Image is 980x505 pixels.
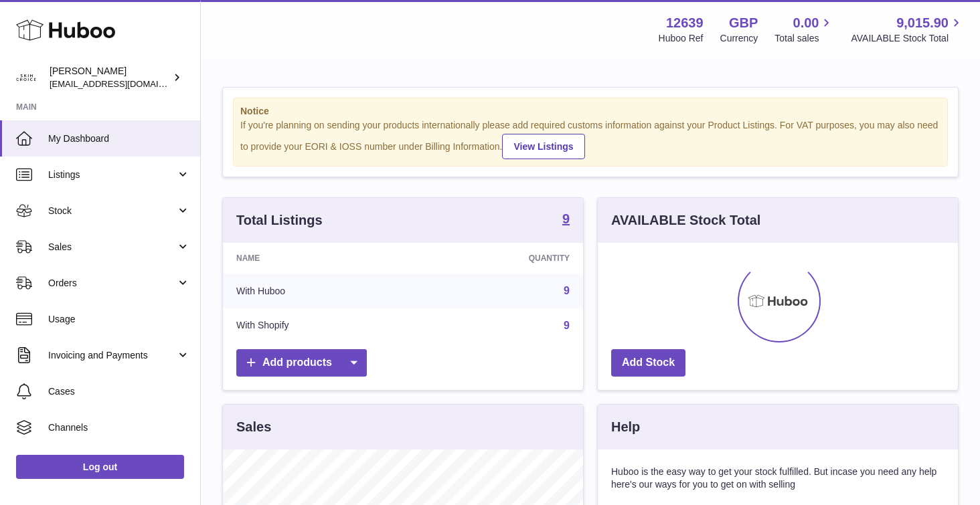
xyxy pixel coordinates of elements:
span: Invoicing and Payments [48,349,176,362]
h3: Total Listings [236,211,323,229]
div: Currency [720,32,758,45]
span: Listings [48,169,176,181]
td: With Huboo [223,274,417,308]
th: Quantity [417,243,583,274]
a: 9 [562,212,570,228]
strong: 9 [562,212,570,225]
div: [PERSON_NAME] [50,65,170,90]
h3: Sales [236,418,271,436]
a: View Listings [502,134,584,159]
td: With Shopify [223,308,417,343]
span: Total sales [774,32,834,45]
span: Orders [48,277,176,290]
span: Sales [48,241,176,254]
h3: Help [611,418,640,436]
span: AVAILABLE Stock Total [851,32,964,45]
span: Cases [48,385,190,398]
th: Name [223,243,417,274]
a: 9 [564,285,570,296]
div: Huboo Ref [659,32,704,45]
p: Huboo is the easy way to get your stock fulfilled. But incase you need any help here's our ways f... [611,466,945,491]
span: 0.00 [793,14,819,32]
h3: AVAILABLE Stock Total [611,211,760,229]
strong: Notice [240,105,941,118]
span: Usage [48,313,190,326]
strong: GBP [729,14,758,32]
a: Add Stock [611,349,685,377]
span: Stock [48,205,176,217]
a: Add products [236,349,367,377]
span: Channels [48,421,190,434]
strong: 12639 [666,14,704,32]
a: 9 [564,320,570,331]
span: 9,015.90 [896,14,949,32]
img: admin@skinchoice.com [16,68,36,88]
div: If you're planning on sending your products internationally please add required customs informati... [240,119,941,159]
span: [EMAIL_ADDRESS][DOMAIN_NAME] [50,78,197,89]
a: 9,015.90 AVAILABLE Stock Total [851,14,964,45]
a: Log out [16,455,184,479]
span: My Dashboard [48,132,190,145]
a: 0.00 Total sales [774,14,834,45]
